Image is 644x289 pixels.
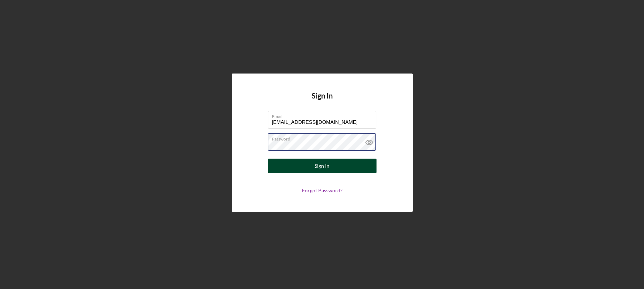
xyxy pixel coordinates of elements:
[302,187,342,193] a: Forgot Password?
[312,92,333,111] h4: Sign In
[268,159,376,173] button: Sign In
[272,134,376,142] label: Password
[272,111,376,119] label: Email
[315,159,329,173] div: Sign In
